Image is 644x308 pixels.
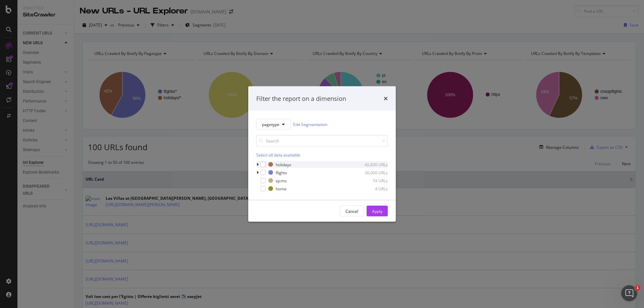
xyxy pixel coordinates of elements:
[355,170,388,175] div: 36,000 URLs
[345,208,358,214] div: Cancel
[256,152,388,158] div: Select all data available
[276,186,286,191] div: home
[248,86,396,222] div: modal
[340,206,364,217] button: Cancel
[293,121,327,128] a: Edit Segmentation
[256,94,346,103] div: Filter the report on a dimension
[276,170,287,175] div: flights
[367,206,388,217] button: Apply
[256,119,290,130] button: pagetype
[621,285,637,301] iframe: Intercom live chat
[384,94,388,103] div: times
[355,178,388,183] div: 74 URLs
[635,285,640,291] span: 1
[372,208,382,214] div: Apply
[355,162,388,167] div: 40,830 URLs
[262,121,279,127] span: pagetype
[355,186,388,191] div: 4 URLs
[256,135,388,147] input: Search
[276,178,287,183] div: ejcms
[276,162,291,167] div: holidays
